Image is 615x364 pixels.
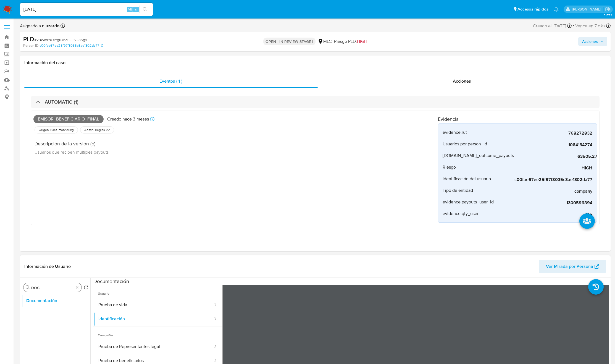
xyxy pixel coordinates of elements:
p: Creado hace 3 meses [107,116,149,122]
span: Usuarios que reciben multiples payouts [35,149,109,155]
b: Person ID [23,43,38,48]
span: Vence en 7 días [575,23,605,29]
span: HIGH [357,38,367,44]
span: - [573,22,574,30]
span: Acciones [582,37,598,46]
p: OPEN - IN REVIEW STAGE I [263,38,316,45]
a: Salir [605,6,611,12]
span: s [135,7,137,12]
a: c00fae67ee25f97f8035c3ae1302da77 [40,43,103,48]
h4: Descripción de la versión (5) [35,141,109,147]
span: Alt [128,7,132,12]
span: Emisor_beneficiario_final [33,115,104,123]
button: Borrar [75,285,79,290]
span: # 29WlxPsOiFguJ6dlOJSD8Sgv [34,37,87,43]
h1: Información del caso [24,60,606,66]
h3: AUTOMATIC (1) [45,99,78,105]
span: Eventos ( 1 ) [159,78,182,84]
b: PLD [23,35,34,43]
button: search-icon [139,6,151,13]
span: Asignado a [20,23,59,29]
button: Acciones [578,37,607,46]
span: Origen: rules-monitoring [38,128,74,132]
input: Buscar usuario o caso... [20,6,153,13]
div: Creado el: [DATE] [533,22,572,30]
button: Ver Mirada por Persona [539,260,606,273]
div: AUTOMATIC (1) [31,96,600,108]
span: Acciones [453,78,471,84]
input: Buscar [31,285,74,290]
span: Ver Mirada por Persona [546,260,593,273]
span: Accesos rápidos [517,6,548,12]
p: nicolas.luzardo@mercadolibre.com [572,7,603,12]
a: Notificaciones [554,7,559,12]
button: Volver al orden por defecto [84,285,88,291]
span: Riesgo PLD: [334,38,367,44]
b: nluzardo [41,23,59,29]
h1: Información de Usuario [24,264,71,269]
span: Admin. Reglas V2 [84,128,111,132]
button: Documentación [21,294,90,307]
button: Buscar [26,285,30,290]
div: MLC [318,38,332,44]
